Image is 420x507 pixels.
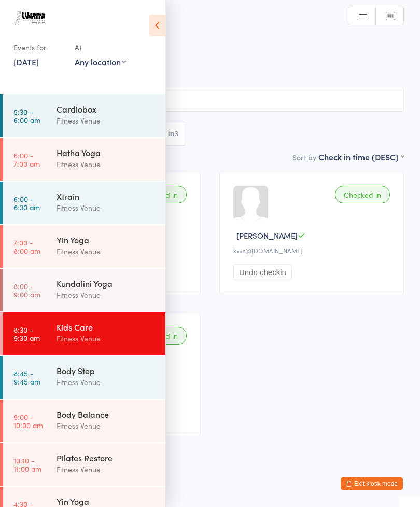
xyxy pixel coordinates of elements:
[13,369,40,386] time: 8:45 - 9:45 am
[16,69,404,79] span: Kids Area
[3,400,165,442] a: 9:00 -10:00 amBody BalanceFitness Venue
[3,443,165,486] a: 10:10 -11:00 amPilates RestoreFitness Venue
[13,325,40,342] time: 8:30 - 9:30 am
[13,107,40,124] time: 5:30 - 6:00 am
[57,190,157,202] div: Xtrain
[16,88,404,112] input: Search
[57,408,157,420] div: Body Balance
[16,26,404,43] h2: Kids Care Check-in
[3,138,165,181] a: 6:00 -7:00 amHatha YogaFitness Venue
[57,278,157,289] div: Kundalini Yoga
[57,376,157,388] div: Fitness Venue
[57,115,157,127] div: Fitness Venue
[57,420,157,432] div: Fitness Venue
[57,147,157,158] div: Hatha Yoga
[57,103,157,115] div: Cardiobox
[57,365,157,376] div: Body Step
[13,195,40,211] time: 6:00 - 6:30 am
[3,312,165,355] a: 8:30 -9:30 amKids CareFitness Venue
[13,151,40,168] time: 6:00 - 7:00 am
[341,477,403,490] button: Exit kiosk mode
[3,182,165,224] a: 6:00 -6:30 amXtrainFitness Venue
[233,264,292,280] button: Undo checkin
[57,333,157,345] div: Fitness Venue
[75,39,126,56] div: At
[10,8,49,29] img: Fitness Venue Whitsunday
[233,246,393,255] div: k••s@[DOMAIN_NAME]
[57,289,157,301] div: Fitness Venue
[3,94,165,137] a: 5:30 -6:00 amCardioboxFitness Venue
[57,234,157,245] div: Yin Yoga
[13,56,39,67] a: [DATE]
[335,186,390,203] div: Checked in
[318,151,404,162] div: Check in time (DESC)
[75,56,126,67] div: Any location
[57,321,157,333] div: Kids Care
[3,225,165,268] a: 7:00 -8:00 amYin YogaFitness Venue
[57,158,157,170] div: Fitness Venue
[292,152,316,162] label: Sort by
[13,238,40,255] time: 7:00 - 8:00 am
[236,230,298,241] span: [PERSON_NAME]
[13,282,40,298] time: 8:00 - 9:00 am
[3,269,165,311] a: 8:00 -9:00 amKundalini YogaFitness Venue
[57,202,157,214] div: Fitness Venue
[13,456,41,473] time: 10:10 - 11:00 am
[13,39,64,56] div: Events for
[174,130,178,138] div: 3
[57,496,157,507] div: Yin Yoga
[13,413,43,429] time: 9:00 - 10:00 am
[16,48,388,59] span: [DATE] 8:30am
[3,356,165,399] a: 8:45 -9:45 amBody StepFitness Venue
[57,245,157,257] div: Fitness Venue
[57,463,157,475] div: Fitness Venue
[16,59,388,69] span: Fitness Venue
[57,452,157,463] div: Pilates Restore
